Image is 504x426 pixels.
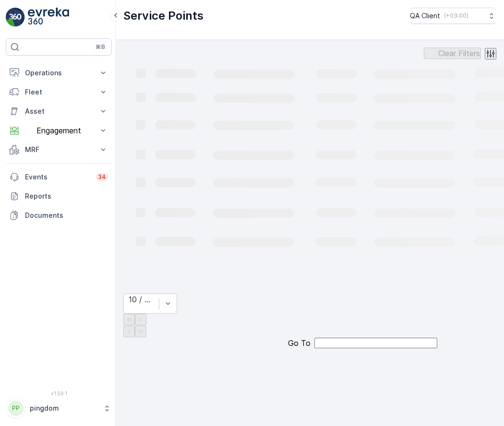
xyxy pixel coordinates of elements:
a: Events34 [6,167,112,187]
a: Reports [6,187,112,206]
p: Service Points [123,8,204,24]
img: logo_light-DOdMpM7g.png [28,8,69,27]
p: QA Client [410,11,440,21]
p: Reports [25,191,108,201]
button: Clear Filters [424,47,481,59]
p: Clear Filters [438,49,480,58]
p: MRF [25,145,93,154]
button: Operations [6,63,112,83]
button: PPpingdom [6,398,112,418]
img: logo [6,8,25,27]
p: Events [25,172,90,182]
button: Fleet [6,83,112,102]
div: PP [8,401,24,416]
span: Go To [288,339,311,347]
p: Fleet [25,87,93,97]
button: Asset [6,102,112,121]
button: Engagement [6,121,112,140]
p: Engagement [25,126,93,135]
p: ⌘B [96,43,105,51]
div: 10 / Page [129,295,154,304]
button: MRF [6,140,112,159]
button: QA Client(+03:00) [410,8,496,24]
p: Operations [25,68,93,78]
a: Documents [6,206,112,225]
p: pingdom [30,403,98,413]
p: 34 [98,173,106,181]
span: v 1.50.1 [6,390,112,396]
p: Asset [25,106,93,116]
p: Documents [25,211,108,220]
p: ( +03:00 ) [444,12,468,20]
